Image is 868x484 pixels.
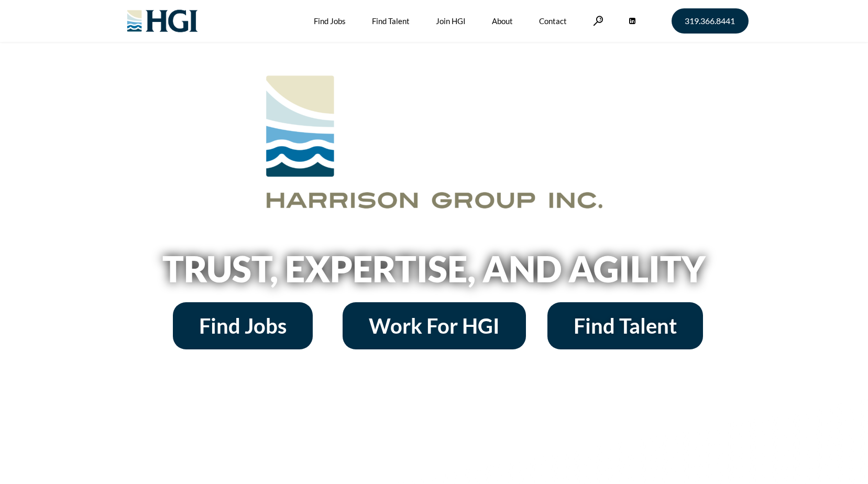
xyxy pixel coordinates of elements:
a: 319.366.8441 [672,8,749,34]
span: Find Jobs [199,315,287,336]
a: Search [593,16,603,26]
a: Find Jobs [173,302,313,349]
h2: Trust, Expertise, and Agility [136,251,733,287]
span: Find Talent [574,315,677,336]
span: Work For HGI [369,315,500,336]
a: Find Talent [547,302,703,349]
a: Work For HGI [343,302,526,349]
span: 319.366.8441 [685,17,735,25]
